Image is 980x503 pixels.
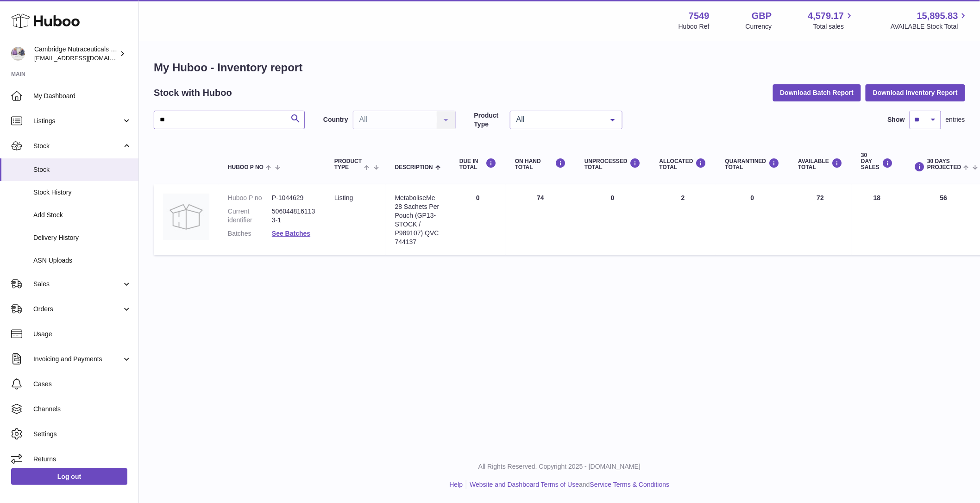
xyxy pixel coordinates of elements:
div: ON HAND Total [515,158,566,170]
div: Cambridge Nutraceuticals Ltd [34,45,118,63]
span: Description [395,164,433,170]
li: and [466,480,669,489]
div: Currency [746,22,772,31]
span: Sales [33,280,122,289]
div: QUARANTINED Total [725,158,780,170]
span: Stock History [33,188,132,197]
span: Stock [33,142,122,151]
button: Download Batch Report [773,84,861,101]
div: DUE IN TOTAL [459,158,496,170]
dd: P-1044629 [272,194,316,202]
label: Country [323,115,348,124]
span: Listings [33,117,122,126]
dt: Current identifier [228,207,272,225]
dt: Huboo P no [228,194,272,202]
img: product image [163,194,209,240]
span: ASN Uploads [33,256,132,265]
a: Help [450,481,463,488]
div: UNPROCESSED Total [584,158,641,170]
dd: 5060448161133-1 [272,207,316,225]
div: AVAILABLE Total [798,158,843,170]
span: Settings [33,430,132,439]
td: 0 [450,184,506,255]
span: Invoicing and Payments [33,355,122,364]
label: Product Type [474,111,505,129]
span: 30 DAYS PROJECTED [927,158,961,170]
td: 74 [506,184,575,255]
span: Add Stock [33,211,132,220]
span: 15,895.83 [917,10,958,22]
span: entries [946,115,965,124]
dt: Batches [228,229,272,238]
a: See Batches [272,230,310,237]
div: ALLOCATED Total [660,158,707,170]
span: Product Type [334,158,362,170]
td: 0 [575,184,650,255]
span: AVAILABLE Stock Total [891,22,969,31]
div: Huboo Ref [678,22,710,31]
span: Delivery History [33,233,132,242]
label: Show [888,115,905,124]
a: Service Terms & Conditions [590,481,670,488]
div: 30 DAY SALES [861,152,893,171]
h2: Stock with Huboo [154,87,232,99]
span: [EMAIL_ADDRESS][DOMAIN_NAME] [34,54,136,62]
button: Download Inventory Report [866,84,965,101]
h1: My Huboo - Inventory report [154,60,965,75]
td: 18 [852,184,902,255]
a: Log out [11,468,127,485]
span: My Dashboard [33,92,132,101]
img: qvc@camnutra.com [11,47,25,61]
span: Orders [33,305,122,314]
p: All Rights Reserved. Copyright 2025 - [DOMAIN_NAME] [146,462,973,471]
span: Usage [33,330,132,339]
span: All [514,115,603,124]
span: Channels [33,405,132,414]
strong: GBP [752,10,772,22]
span: 0 [751,194,754,201]
span: Stock [33,165,132,174]
a: Website and Dashboard Terms of Use [470,481,579,488]
span: 4,579.17 [808,10,844,22]
strong: 7549 [689,10,710,22]
span: Cases [33,380,132,389]
span: Total sales [813,22,854,31]
td: 72 [789,184,852,255]
span: listing [334,194,353,201]
td: 2 [650,184,716,255]
div: MetaboliseMe 28 Sachets Per Pouch (GP13-STOCK / P989107) QVC 744137 [395,194,441,246]
a: 4,579.17 Total sales [808,10,855,31]
span: Returns [33,455,132,464]
span: Huboo P no [228,164,264,170]
a: 15,895.83 AVAILABLE Stock Total [891,10,969,31]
